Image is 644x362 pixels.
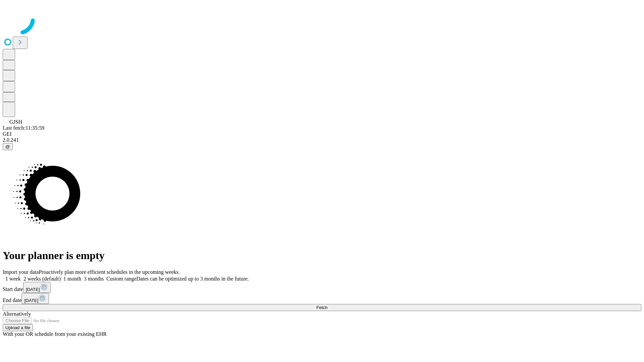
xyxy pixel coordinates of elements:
[3,324,33,331] button: Upload a file
[3,249,641,262] h1: Your planner is empty
[316,305,327,310] span: Fetch
[5,276,21,282] span: 1 week
[23,276,61,282] span: 2 weeks (default)
[3,125,44,131] span: Last fetch: 11:35:59
[3,304,641,311] button: Fetch
[106,276,136,282] span: Custom range
[84,276,104,282] span: 3 months
[3,293,641,304] div: End date
[63,276,81,282] span: 1 month
[3,269,39,275] span: Import your data
[3,282,641,293] div: Start date
[39,269,180,275] span: Proactively plan more efficient schedules in the upcoming weeks.
[24,298,38,303] span: [DATE]
[3,311,31,317] span: Alternatively
[26,287,40,292] span: [DATE]
[3,331,107,337] span: With your OR schedule from your existing EHR
[21,293,49,304] button: [DATE]
[23,282,51,293] button: [DATE]
[3,143,13,150] button: @
[137,276,249,282] span: Dates can be optimized up to 3 months in the future.
[3,131,641,137] div: GEI
[3,137,641,143] div: 2.0.241
[9,119,22,125] span: GJSH
[5,144,10,149] span: @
